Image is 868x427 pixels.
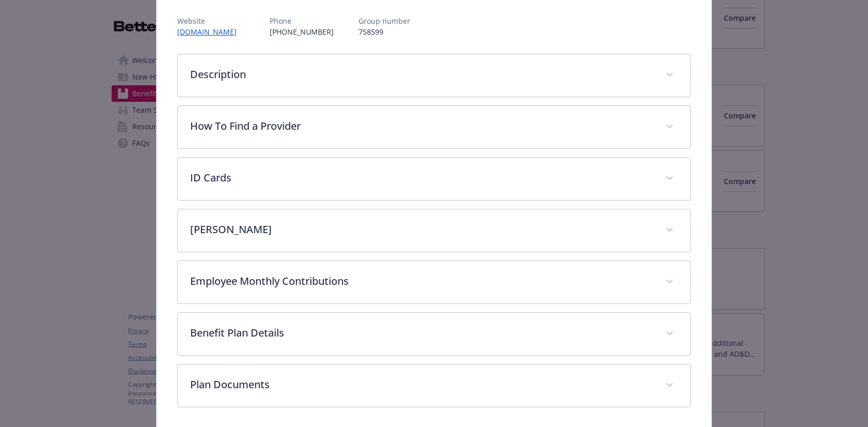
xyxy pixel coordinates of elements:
a: [DOMAIN_NAME] [177,27,245,37]
p: Group number [359,16,410,26]
p: Employee Monthly Contributions [190,273,653,289]
div: [PERSON_NAME] [178,209,690,252]
p: How To Find a Provider [190,118,653,134]
div: ID Cards [178,158,690,200]
p: ID Cards [190,170,653,186]
p: 758599 [359,26,410,37]
div: Description [178,54,690,97]
div: Benefit Plan Details [178,313,690,355]
p: [PHONE_NUMBER] [270,26,334,37]
div: How To Find a Provider [178,106,690,148]
p: Benefit Plan Details [190,325,653,341]
p: Description [190,67,653,82]
div: Plan Documents [178,364,690,407]
p: Plan Documents [190,377,653,392]
p: Website [177,16,245,26]
p: Phone [270,16,334,26]
p: [PERSON_NAME] [190,222,653,237]
div: Employee Monthly Contributions [178,261,690,303]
